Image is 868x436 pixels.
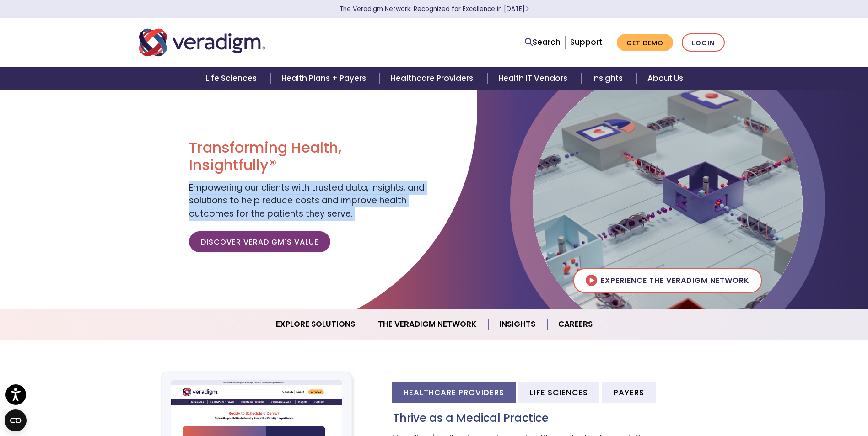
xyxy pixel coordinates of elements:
[525,5,529,13] span: Learn More
[682,33,725,52] a: Login
[525,36,561,48] a: Search
[487,67,581,90] a: Health IT Vendors
[581,67,636,90] a: Insights
[189,231,330,252] a: Discover Veradigm's Value
[380,67,487,90] a: Healthcare Providers
[189,139,427,174] h1: Transforming Health, Insightfully®
[617,34,673,52] a: Get Demo
[189,181,425,220] span: Empowering our clients with trusted data, insights, and solutions to help reduce costs and improv...
[547,313,604,336] a: Careers
[5,409,27,431] button: Open CMP widget
[367,313,488,336] a: The Veradigm Network
[139,27,265,58] img: Veradigm logo
[194,67,270,90] a: Life Sciences
[570,37,602,48] a: Support
[270,67,380,90] a: Health Plans + Payers
[393,412,729,425] h3: Thrive as a Medical Practice
[488,313,547,336] a: Insights
[340,5,529,13] a: The Veradigm Network: Recognized for Excellence in [DATE]Learn More
[602,382,656,403] li: Payers
[265,313,367,336] a: Explore Solutions
[636,67,694,90] a: About Us
[518,382,599,403] li: Life Sciences
[392,382,516,403] li: Healthcare Providers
